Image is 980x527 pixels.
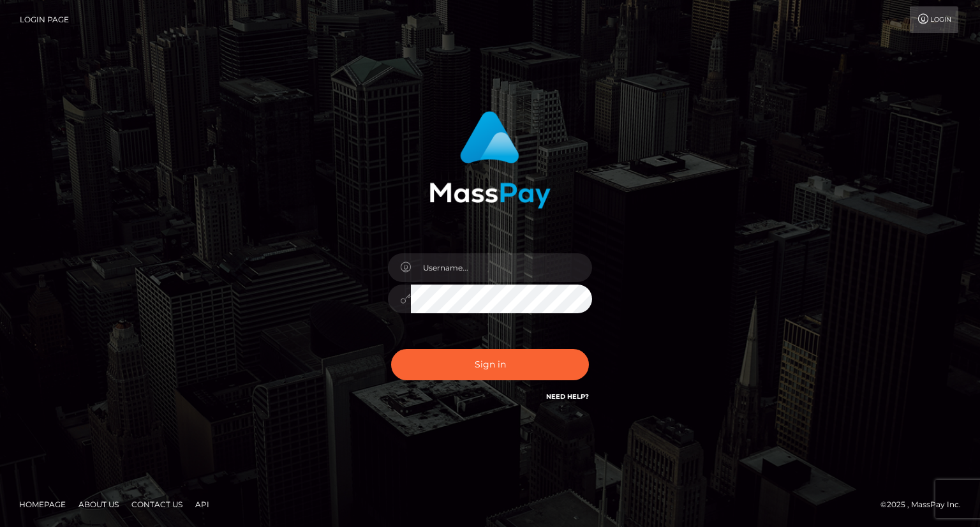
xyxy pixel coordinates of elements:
a: About Us [73,494,124,514]
a: Homepage [14,494,71,514]
a: API [190,494,214,514]
a: Login [910,6,958,33]
div: © 2025 , MassPay Inc. [880,498,970,512]
button: Sign in [391,349,589,380]
a: Contact Us [126,494,188,514]
img: MassPay Login [429,111,551,209]
input: Username... [411,253,592,282]
a: Login Page [20,6,69,33]
a: Need Help? [546,392,589,401]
